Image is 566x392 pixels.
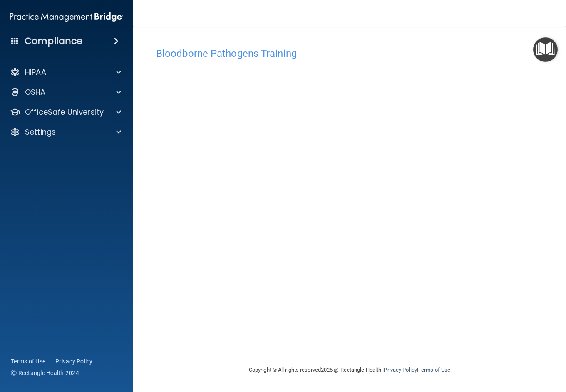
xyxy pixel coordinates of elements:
a: OfficeSafe University [10,107,121,117]
iframe: bbp [156,64,543,319]
a: Terms of Use [11,357,45,365]
h4: Bloodborne Pathogens Training [156,48,543,59]
p: OfficeSafe University [25,107,104,117]
p: HIPAA [25,67,46,77]
a: Terms of Use [418,367,450,373]
a: Privacy Policy [384,367,417,373]
iframe: Drift Widget Chat Controller [422,333,556,366]
button: Open Resource Center [533,37,558,62]
a: OSHA [10,87,121,97]
a: Privacy Policy [55,357,93,365]
div: Copyright © All rights reserved 2025 @ Rectangle Health | | [198,357,501,383]
img: PMB logo [10,9,123,25]
p: OSHA [25,87,46,97]
p: Settings [25,127,56,137]
a: HIPAA [10,67,121,77]
h4: Compliance [25,35,82,47]
a: Settings [10,127,121,137]
span: Ⓒ Rectangle Health 2024 [11,369,79,377]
